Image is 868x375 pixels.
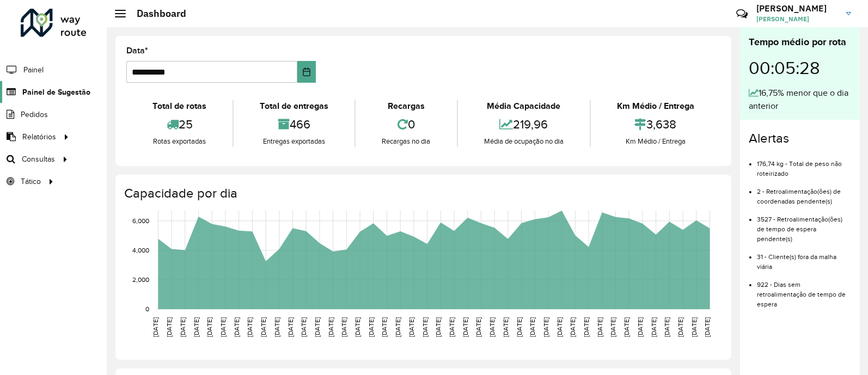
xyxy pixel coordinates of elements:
[233,317,240,337] text: [DATE]
[749,35,851,50] div: Tempo médio por rota
[23,64,44,76] span: Painel
[516,317,523,337] text: [DATE]
[757,179,851,206] li: 2 - Retroalimentação(ões) de coordenadas pendente(s)
[273,317,280,337] text: [DATE]
[594,113,718,136] div: 3,638
[129,136,230,147] div: Rotas exportadas
[730,2,754,26] a: Contato Rápido
[448,317,455,337] text: [DATE]
[236,136,352,147] div: Entregas exportadas
[757,272,851,309] li: 922 - Dias sem retroalimentação de tempo de espera
[179,317,186,337] text: [DATE]
[236,113,352,136] div: 466
[757,151,851,179] li: 176,74 kg - Total de peso não roteirizado
[21,176,41,187] span: Tático
[260,317,267,337] text: [DATE]
[132,276,149,283] text: 2,000
[340,317,347,337] text: [DATE]
[327,317,334,337] text: [DATE]
[193,317,200,337] text: [DATE]
[704,317,711,337] text: [DATE]
[502,317,509,337] text: [DATE]
[129,100,230,113] div: Total de rotas
[22,131,56,143] span: Relatórios
[650,317,657,337] text: [DATE]
[461,100,587,113] div: Média Capacidade
[358,100,454,113] div: Recargas
[287,317,294,337] text: [DATE]
[475,317,482,337] text: [DATE]
[126,44,148,57] label: Data
[596,317,603,337] text: [DATE]
[132,217,149,224] text: 6,000
[663,317,670,337] text: [DATE]
[300,317,307,337] text: [DATE]
[610,317,617,337] text: [DATE]
[756,14,838,24] span: [PERSON_NAME]
[126,8,186,20] h2: Dashboard
[236,100,352,113] div: Total de entregas
[690,317,698,337] text: [DATE]
[152,317,159,337] text: [DATE]
[394,317,401,337] text: [DATE]
[145,305,149,312] text: 0
[757,244,851,272] li: 31 - Cliente(s) fora da malha viária
[358,113,454,136] div: 0
[124,186,720,201] h4: Capacidade por dia
[623,317,630,337] text: [DATE]
[22,87,90,98] span: Painel de Sugestão
[166,317,173,337] text: [DATE]
[594,136,718,147] div: Km Médio / Entrega
[556,317,563,337] text: [DATE]
[757,206,851,244] li: 3527 - Retroalimentação(ões) de tempo de espera pendente(s)
[461,136,587,147] div: Média de ocupação no dia
[637,317,644,337] text: [DATE]
[488,317,496,337] text: [DATE]
[529,317,536,337] text: [DATE]
[462,317,469,337] text: [DATE]
[314,317,321,337] text: [DATE]
[677,317,684,337] text: [DATE]
[21,109,48,120] span: Pedidos
[594,100,718,113] div: Km Médio / Entrega
[297,61,316,83] button: Choose Date
[749,50,851,87] div: 00:05:28
[246,317,253,337] text: [DATE]
[435,317,442,337] text: [DATE]
[749,87,851,113] div: 16,75% menor que o dia anterior
[129,113,230,136] div: 25
[354,317,361,337] text: [DATE]
[206,317,213,337] text: [DATE]
[461,113,587,136] div: 219,96
[368,317,375,337] text: [DATE]
[569,317,576,337] text: [DATE]
[22,153,55,165] span: Consultas
[132,247,149,254] text: 4,000
[542,317,549,337] text: [DATE]
[421,317,429,337] text: [DATE]
[583,317,590,337] text: [DATE]
[408,317,415,337] text: [DATE]
[749,131,851,146] h4: Alertas
[756,3,838,14] h3: [PERSON_NAME]
[381,317,388,337] text: [DATE]
[358,136,454,147] div: Recargas no dia
[219,317,227,337] text: [DATE]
